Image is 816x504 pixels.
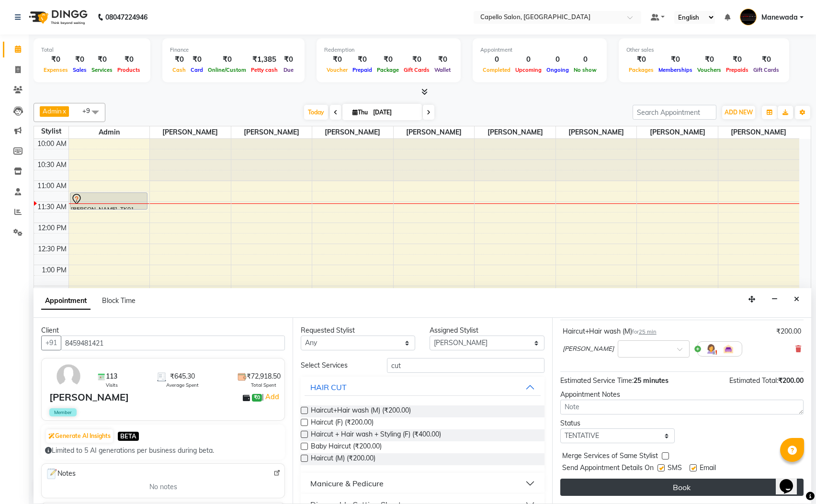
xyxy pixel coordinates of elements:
[695,67,724,73] span: Vouchers
[264,391,281,403] a: Add
[43,107,62,115] span: Admin
[262,391,281,403] span: |
[544,54,571,65] div: 0
[310,478,384,489] div: Manicure & Pedicure
[571,67,599,73] span: No show
[432,54,453,65] div: ₹0
[170,67,188,73] span: Cash
[294,360,379,370] div: Select Services
[401,67,432,73] span: Gift Cards
[668,463,682,475] span: SMS
[475,126,555,138] span: [PERSON_NAME]
[374,67,401,73] span: Package
[34,126,68,136] div: Stylist
[301,325,415,336] div: Requested Stylist
[115,54,143,65] div: ₹0
[724,54,751,65] div: ₹0
[106,381,118,389] span: Visits
[249,67,280,73] span: Petty cash
[310,381,347,393] div: HAIR CUT
[656,67,695,73] span: Memberships
[633,105,716,120] input: Search Appointment
[82,107,97,114] span: +9
[305,475,540,492] button: Manicure & Pedicure
[36,244,68,254] div: 12:30 PM
[41,325,285,336] div: Client
[40,265,68,275] div: 1:00 PM
[729,376,778,385] span: Estimated Total:
[563,326,657,336] div: Haircut+Hair wash (M)
[55,362,82,390] img: avatar
[280,54,297,65] div: ₹0
[251,381,276,389] span: Total Spent
[751,67,782,73] span: Gift Cards
[70,67,89,73] span: Sales
[24,4,90,31] img: logo
[311,453,375,465] span: Haircut (M) (₹200.00)
[231,126,312,138] span: [PERSON_NAME]
[370,105,418,120] input: 2025-09-04
[626,46,782,54] div: Other sales
[311,441,382,453] span: Baby Haircut (₹200.00)
[374,54,401,65] div: ₹0
[562,451,658,463] span: Merge Services of Same Stylist
[725,109,753,116] span: ADD NEW
[188,54,205,65] div: ₹0
[311,405,411,417] span: Haircut+Hair wash (M) (₹200.00)
[718,126,799,138] span: [PERSON_NAME]
[632,328,657,335] small: for
[311,429,441,441] span: Haircut + Hair wash + Styling (F) (₹400.00)
[105,4,147,31] b: 08047224946
[170,371,195,381] span: ₹645.30
[41,67,70,73] span: Expenses
[41,54,70,65] div: ₹0
[247,371,281,381] span: ₹72,918.50
[350,54,374,65] div: ₹0
[118,432,139,441] span: BETA
[562,463,654,475] span: Send Appointment Details On
[560,390,804,400] div: Appointment Notes
[304,105,328,120] span: Today
[695,54,724,65] div: ₹0
[761,12,798,22] span: Manewada
[656,54,695,65] div: ₹0
[626,67,656,73] span: Packages
[560,376,634,385] span: Estimated Service Time:
[166,381,199,389] span: Average Spent
[69,126,150,138] span: Admin
[637,126,718,138] span: [PERSON_NAME]
[722,106,755,119] button: ADD NEW
[41,336,61,350] button: +91
[281,67,296,73] span: Due
[249,54,280,65] div: ₹1,385
[41,46,143,54] div: Total
[35,160,68,170] div: 10:30 AM
[560,418,675,428] div: Status
[350,109,370,116] span: Thu
[480,67,513,73] span: Completed
[149,482,177,492] span: No notes
[311,417,374,429] span: Haircut (F) (₹200.00)
[723,343,734,355] img: Interior.png
[401,54,432,65] div: ₹0
[89,54,115,65] div: ₹0
[387,358,544,373] input: Search by service name
[35,202,68,212] div: 11:30 AM
[626,54,656,65] div: ₹0
[480,46,599,54] div: Appointment
[350,67,374,73] span: Prepaid
[432,67,453,73] span: Wallet
[776,466,806,494] iframe: chat widget
[778,376,804,385] span: ₹200.00
[312,126,393,138] span: [PERSON_NAME]
[205,54,249,65] div: ₹0
[394,126,475,138] span: [PERSON_NAME]
[170,46,297,54] div: Finance
[700,463,716,475] span: Email
[35,181,68,191] div: 11:00 AM
[724,67,751,73] span: Prepaids
[634,376,669,385] span: 25 minutes
[49,408,77,416] span: Member
[252,394,262,402] span: ₹0
[188,67,205,73] span: Card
